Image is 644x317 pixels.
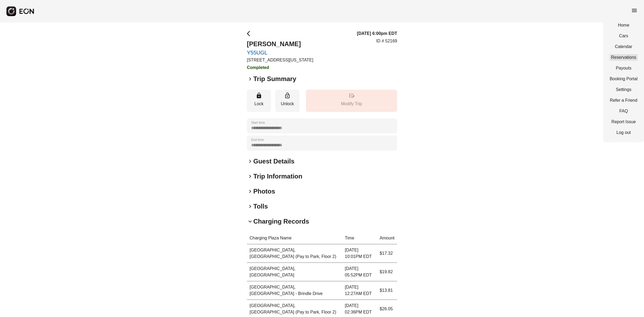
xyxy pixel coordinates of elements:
h3: Completed [247,64,313,71]
span: arrow_back_ios [247,30,253,37]
a: Booking Portal [610,76,638,82]
span: menu [631,7,638,14]
td: [GEOGRAPHIC_DATA], [GEOGRAPHIC_DATA] [247,263,342,281]
span: keyboard_arrow_right [247,188,253,195]
h2: Charging Records [253,217,309,226]
h2: Guest Details [253,157,294,166]
td: [DATE] 12:27AM EDT [342,281,377,300]
p: ID # 52169 [376,38,397,44]
a: Calendar [610,43,638,50]
a: Reservations [610,54,638,61]
h3: [DATE] 6:00pm EDT [357,30,397,37]
a: Report Issue [610,119,638,125]
span: keyboard_arrow_down [247,218,253,225]
th: Charging Plaza Name [247,232,342,244]
a: Home [610,22,638,28]
td: [GEOGRAPHIC_DATA], [GEOGRAPHIC_DATA] (Pay to Park, Floor 2) [247,244,342,263]
a: Cars [610,33,638,39]
h2: [PERSON_NAME] [247,40,313,48]
td: $19.82 [377,263,397,281]
span: keyboard_arrow_right [247,76,253,82]
a: Payouts [610,65,638,71]
p: Unlock [278,101,297,107]
a: Refer a Friend [610,97,638,104]
p: [STREET_ADDRESS][US_STATE] [247,57,313,63]
td: [DATE] 10:01PM EDT [342,244,377,263]
th: Amount [377,232,397,244]
h2: Trip Summary [253,75,296,83]
a: Log out [610,129,638,136]
span: lock [256,92,262,99]
span: keyboard_arrow_right [247,158,253,165]
th: Time [342,232,377,244]
a: Settings [610,86,638,93]
button: Unlock [275,90,299,112]
span: keyboard_arrow_right [247,173,253,180]
td: $17.32 [377,244,397,263]
span: keyboard_arrow_right [247,203,253,210]
button: Lock [247,90,271,112]
h2: Photos [253,187,275,196]
td: [DATE] 05:52PM EDT [342,263,377,281]
td: $13.81 [377,281,397,300]
h2: Trip Information [253,172,302,181]
a: Y55UGL [247,49,313,56]
span: lock_open [284,92,291,99]
td: [GEOGRAPHIC_DATA], [GEOGRAPHIC_DATA] - Brindle Drive [247,281,342,300]
p: Lock [250,101,268,107]
a: FAQ [610,108,638,114]
h2: Tolls [253,202,268,211]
